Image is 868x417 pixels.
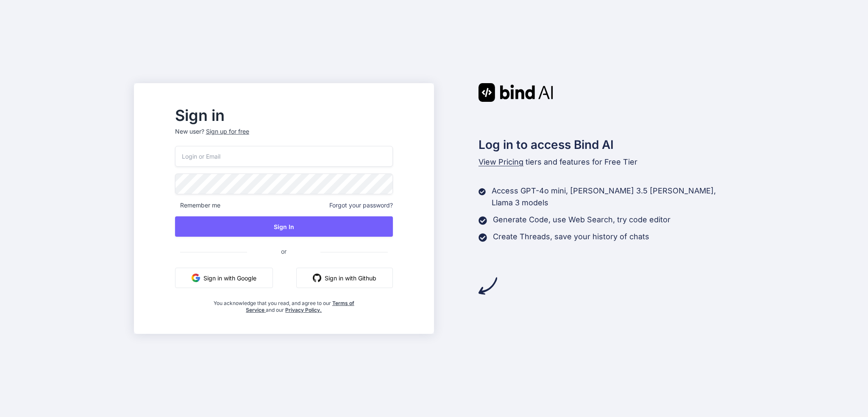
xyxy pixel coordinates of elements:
p: New user? [175,127,393,146]
h2: Sign in [175,109,393,122]
img: arrow [479,277,497,295]
button: Sign in with Google [175,268,273,288]
p: Create Threads, save your history of chats [493,231,649,243]
img: google [192,274,200,282]
a: Privacy Policy. [285,307,322,313]
span: or [247,241,320,262]
div: Sign up for free [206,127,249,136]
span: Remember me [175,201,220,210]
span: View Pricing [479,157,523,166]
button: Sign in with Github [296,268,393,288]
button: Sign In [175,216,393,237]
img: github [313,274,321,282]
input: Login or Email [175,146,393,167]
a: Terms of Service [246,300,354,313]
p: Generate Code, use Web Search, try code editor [493,214,670,226]
span: Forgot your password? [329,201,393,210]
div: You acknowledge that you read, and agree to our and our [211,295,356,313]
h2: Log in to access Bind AI [479,136,734,154]
p: tiers and features for Free Tier [479,156,734,168]
img: Bind AI logo [479,83,553,102]
p: Access GPT-4o mini, [PERSON_NAME] 3.5 [PERSON_NAME], Llama 3 models [492,185,734,209]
